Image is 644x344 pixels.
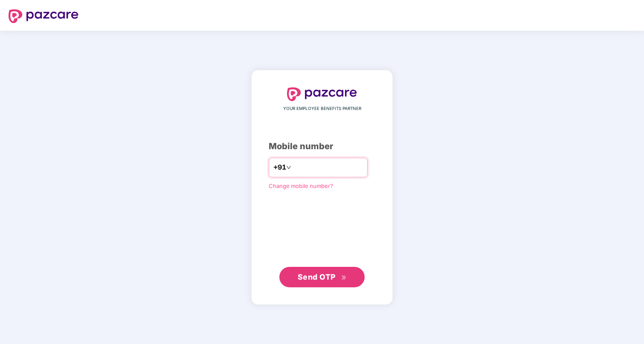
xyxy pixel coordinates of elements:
[287,87,357,101] img: logo
[273,162,286,173] span: +91
[9,9,78,23] img: logo
[269,140,375,153] div: Mobile number
[269,182,333,189] a: Change mobile number?
[286,165,291,170] span: down
[341,275,347,280] span: double-right
[283,105,361,112] span: YOUR EMPLOYEE BENEFITS PARTNER
[298,272,336,281] span: Send OTP
[279,267,365,287] button: Send OTPdouble-right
